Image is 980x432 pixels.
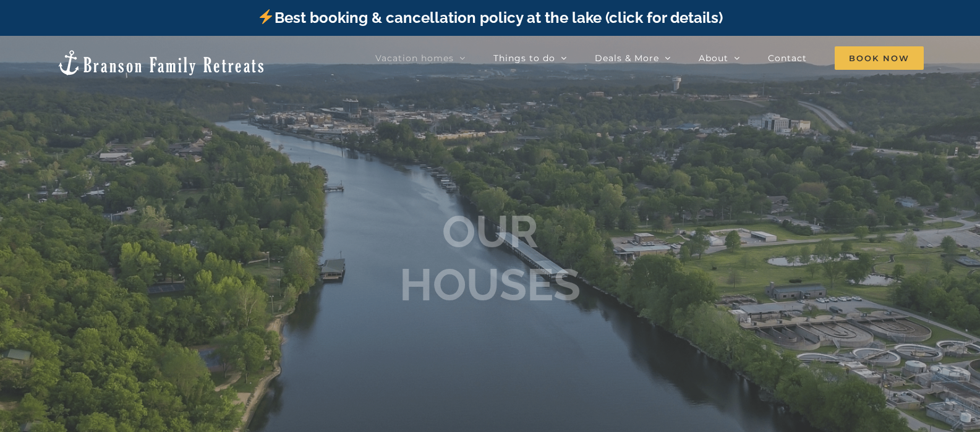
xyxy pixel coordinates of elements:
[595,46,671,70] a: Deals & More
[595,54,659,62] span: Deals & More
[375,46,466,70] a: Vacation homes
[768,54,807,62] span: Contact
[375,54,454,62] span: Vacation homes
[56,49,266,77] img: Branson Family Retreats Logo
[257,9,722,27] a: Best booking & cancellation policy at the lake (click for details)
[768,46,807,70] a: Contact
[375,46,924,70] nav: Main Menu
[493,54,555,62] span: Things to do
[493,46,567,70] a: Things to do
[258,9,273,24] img: ⚡️
[699,54,728,62] span: About
[835,46,924,70] span: Book Now
[399,205,581,311] b: OUR HOUSES
[835,46,924,70] a: Book Now
[699,46,740,70] a: About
